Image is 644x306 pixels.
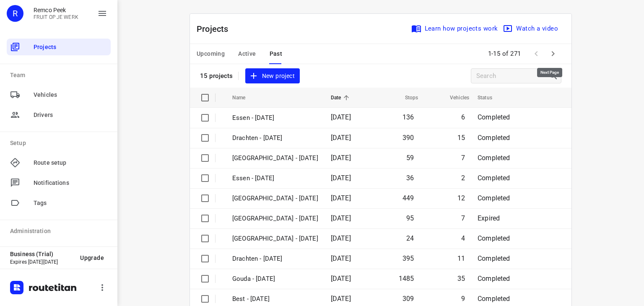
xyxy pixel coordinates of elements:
[34,158,107,167] span: Route setup
[457,134,465,142] span: 15
[461,154,465,162] span: 7
[232,133,318,143] p: Drachten - Wednesday
[331,234,351,242] span: [DATE]
[34,91,107,99] span: Vehicles
[73,250,111,265] button: Upgrade
[10,71,111,80] p: Team
[10,139,111,148] p: Setup
[238,49,256,59] span: Active
[34,7,78,13] p: Remco Peek
[7,86,111,103] div: Vehicles
[478,234,510,242] span: Completed
[485,45,525,63] span: 1-15 of 271
[402,194,414,202] span: 449
[461,295,465,303] span: 9
[232,294,318,304] p: Best - Tuesday
[478,113,510,121] span: Completed
[331,134,351,142] span: [DATE]
[7,106,111,123] div: Drivers
[457,254,465,262] span: 11
[34,199,107,207] span: Tags
[7,5,23,22] div: R
[461,113,465,121] span: 6
[394,93,418,103] span: Stops
[331,275,351,283] span: [DATE]
[7,174,111,191] div: Notifications
[250,71,295,81] span: New project
[232,214,318,223] p: Gemeente Rotterdam - Tuesday
[478,154,510,162] span: Completed
[406,174,414,182] span: 36
[232,153,318,163] p: Antwerpen - Wednesday
[232,113,318,123] p: Essen - Wednesday
[478,93,503,103] span: Status
[7,154,111,171] div: Route setup
[245,68,300,84] button: New project
[399,275,414,283] span: 1485
[331,194,351,202] span: [DATE]
[34,43,107,52] span: Projects
[406,234,414,242] span: 24
[476,70,548,83] input: Search projects
[331,295,351,303] span: [DATE]
[457,275,465,283] span: 35
[80,254,104,261] span: Upgrade
[331,254,351,262] span: [DATE]
[548,71,561,81] div: Search
[331,113,351,121] span: [DATE]
[232,274,318,284] p: Gouda - Tuesday
[34,179,107,187] span: Notifications
[402,295,414,303] span: 309
[461,214,465,222] span: 7
[402,254,414,262] span: 395
[478,174,510,182] span: Completed
[461,234,465,242] span: 4
[34,111,107,119] span: Drivers
[331,93,352,103] span: Date
[197,49,225,59] span: Upcoming
[439,93,469,103] span: Vehicles
[478,194,510,202] span: Completed
[7,194,111,211] div: Tags
[10,251,73,257] p: Business (Trial)
[331,154,351,162] span: [DATE]
[200,72,233,80] p: 15 projects
[331,174,351,182] span: [DATE]
[34,14,78,20] p: FRUIT OP JE WERK
[402,134,414,142] span: 390
[7,242,111,259] div: Apps
[197,23,235,35] p: Projects
[232,93,257,103] span: Name
[478,214,500,222] span: Expired
[331,214,351,222] span: [DATE]
[402,113,414,121] span: 136
[478,134,510,142] span: Completed
[232,174,318,183] p: Essen - Tuesday
[461,174,465,182] span: 2
[457,194,465,202] span: 12
[478,275,510,283] span: Completed
[232,254,318,264] p: Drachten - Tuesday
[270,49,283,59] span: Past
[10,259,73,265] p: Expires [DATE][DATE]
[478,295,510,303] span: Completed
[232,234,318,244] p: Antwerpen - Tuesday
[406,154,414,162] span: 59
[478,254,510,262] span: Completed
[7,39,111,55] div: Projects
[34,246,107,255] span: Apps
[232,194,318,203] p: Zwolle - Tuesday
[10,227,111,236] p: Administration
[406,214,414,222] span: 95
